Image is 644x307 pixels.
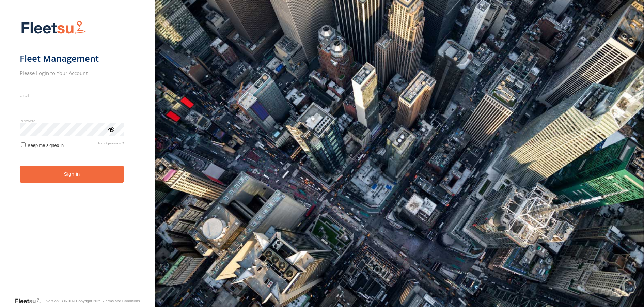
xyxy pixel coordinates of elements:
img: Fleetsu [20,19,88,36]
div: ViewPassword [108,126,114,133]
h1: Fleet Management [20,53,124,64]
div: Version: 306.00 [46,299,72,303]
form: main [20,16,135,297]
label: Email [20,93,124,98]
a: Visit our Website [15,297,46,304]
h2: Please Login to Your Account [20,70,124,76]
div: © Copyright 2025 - [72,299,140,303]
input: Keep me signed in [21,142,26,147]
a: Terms and Conditions [104,299,140,303]
label: Password [20,118,124,123]
span: Keep me signed in [28,143,64,148]
a: Forgot password? [97,141,124,148]
button: Sign in [20,166,124,183]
